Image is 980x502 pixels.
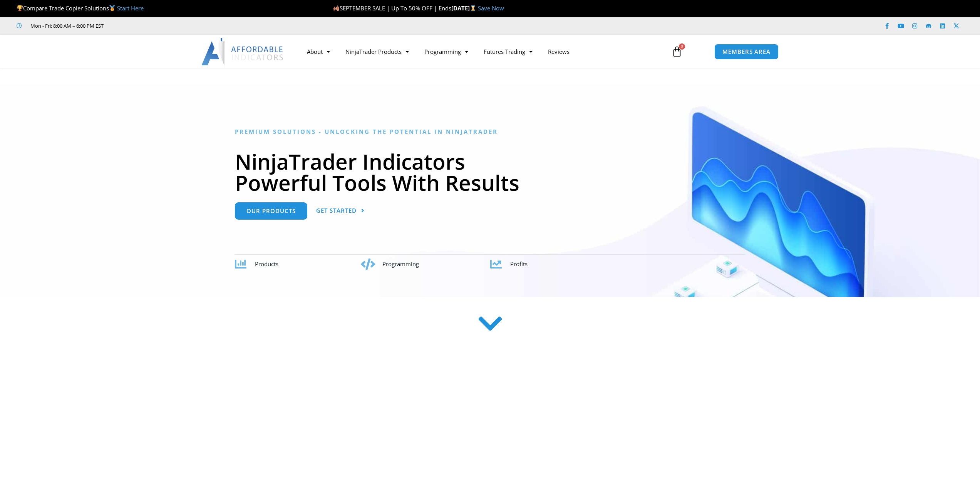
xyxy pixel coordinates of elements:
span: SEPTEMBER SALE | Up To 50% OFF | Ends [333,4,451,12]
span: Products [255,260,278,268]
h6: Premium Solutions - Unlocking the Potential in NinjaTrader [235,128,745,135]
span: Our Products [246,208,296,214]
span: MEMBERS AREA [722,49,771,55]
a: Reviews [540,43,577,60]
a: Get Started [316,202,365,220]
img: ⌛ [470,5,476,11]
iframe: Customer reviews powered by Trustpilot [114,22,230,30]
a: Futures Trading [476,43,540,60]
img: 🍂 [333,5,339,11]
img: 🏆 [17,5,23,11]
span: Mon - Fri: 8:00 AM – 6:00 PM EST [28,21,104,30]
a: About [299,43,338,60]
a: Start Here [117,4,144,12]
span: Programming [382,260,419,268]
a: Save Now [478,4,504,12]
a: Programming [417,43,476,60]
a: Our Products [235,202,307,220]
img: 🥇 [109,5,115,11]
a: NinjaTrader Products [338,43,417,60]
a: 0 [660,40,694,63]
strong: [DATE] [451,4,478,12]
a: MEMBERS AREA [714,44,779,60]
img: LogoAI [201,38,284,65]
nav: Menu [299,43,663,60]
span: Get Started [316,208,357,213]
h1: NinjaTrader Indicators Powerful Tools With Results [235,151,745,193]
span: Profits [510,260,528,268]
span: Compare Trade Copier Solutions [17,4,144,12]
span: 0 [679,43,685,50]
